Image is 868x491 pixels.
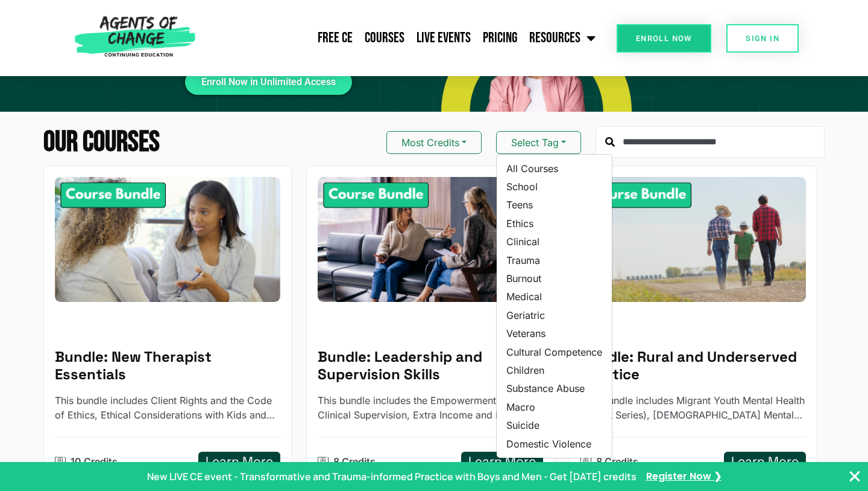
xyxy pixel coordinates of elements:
p: This bundle includes the Empowerment Model of Clinical Supervision, Extra Income and Business Ski... [318,393,543,422]
h5: Bundle: Leadership and Supervision Skills [318,348,543,383]
h5: Bundle: New Therapist Essentials [55,348,280,383]
a: Macro [497,398,612,416]
a: Trauma [497,251,612,269]
a: All Courses [497,159,612,178]
h5: Learn More [206,454,273,469]
a: Cultural Competence [497,343,612,361]
a: Free CE [312,23,359,53]
p: 8 Credits [333,454,376,469]
a: Geriatric [497,306,612,324]
p: This bundle includes Client Rights and the Code of Ethics, Ethical Considerations with Kids and T... [55,393,280,422]
h5: Bundle: Rural and Underserved Practice [580,348,806,383]
a: New Therapist Essentials - 10 Credit CE BundleBundle: New Therapist EssentialsThis bundle include... [43,165,292,483]
a: Pricing [477,23,523,53]
p: This bundle includes Migrant Youth Mental Health (3-Part Series), Native American Mental Health, ... [580,393,806,422]
span: Enroll Now in Unlimited Access [201,79,336,85]
a: Enroll Now in Unlimited Access [185,69,352,95]
a: Ethics [497,214,612,233]
img: Rural and Underserved Practice - 8 Credit CE Bundle [580,177,806,302]
a: Leadership and Supervision Skills - 8 Credit CE BundleBundle: Leadership and Supervision SkillsTh... [306,165,555,483]
a: Resources [523,23,602,53]
a: Domestic Violence [497,435,612,453]
a: Register Now ❯ [646,470,722,483]
h5: Learn More [731,454,799,469]
button: Select Tag [496,131,581,154]
a: Enroll Now [617,24,711,53]
span: Enroll Now [636,34,692,42]
a: SIGN IN [726,24,799,53]
a: Children [497,361,612,379]
a: Veterans [497,324,612,342]
nav: Menu [201,23,602,53]
a: Substance Abuse [497,379,612,397]
h2: Our Courses [43,128,160,157]
img: Leadership and Supervision Skills - 8 Credit CE Bundle [318,177,543,302]
a: Clinical [497,233,612,251]
h5: Learn More [468,454,536,469]
button: Close Banner [848,469,862,484]
p: 8 Credits [596,454,638,469]
a: School [497,178,612,196]
img: New Therapist Essentials - 10 Credit CE Bundle [55,177,280,302]
a: Rural and Underserved Practice - 8 Credit CE BundleBundle: Rural and Underserved PracticeThis bun... [569,165,817,483]
a: Teens [497,196,612,214]
span: SIGN IN [746,34,779,42]
a: Medical [497,287,612,306]
a: Burnout [497,269,612,287]
a: Courses [359,23,410,53]
a: Live Events [410,23,477,53]
p: 10 Credits [71,454,118,469]
p: New LIVE CE event - Transformative and Trauma-informed Practice with Boys and Men - Get [DATE] cr... [147,469,637,484]
button: Most Credits [386,131,482,154]
a: Suicide [497,416,612,434]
